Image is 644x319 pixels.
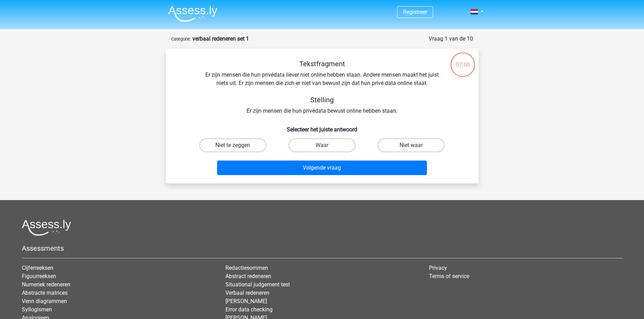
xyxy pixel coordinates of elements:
[225,298,267,304] a: [PERSON_NAME]
[225,265,268,271] a: Redactiesommen
[22,281,70,288] a: Numeriek redeneren
[177,121,467,133] h6: Selecteer het juiste antwoord
[22,265,53,271] a: Cijferreeksen
[217,161,427,175] button: Volgende vraag
[225,281,290,288] a: Situational judgement test
[177,60,467,115] div: Er zijn mensen die hun privédata liever niet online hebben staan. Andere mensen maakt het juist n...
[192,35,249,42] strong: verbaal redeneren set 1
[450,52,476,69] div: 07:00
[199,60,445,68] h5: Tekstfragment
[171,36,191,42] small: Categorie:
[22,290,68,296] a: Abstracte matrices
[199,96,445,104] h5: Stelling
[22,306,52,313] a: Syllogismen
[429,273,469,279] a: Terms of service
[22,298,67,304] a: Venn diagrammen
[225,306,273,313] a: Error data checking
[289,138,355,152] label: Waar
[199,138,266,152] label: Niet te zeggen
[168,6,217,22] img: Assessly
[225,290,269,296] a: Verbaal redeneren
[225,273,271,279] a: Abstract redeneren
[22,273,56,279] a: Figuurreeksen
[378,138,445,152] label: Niet waar
[22,244,622,252] h5: Assessments
[429,35,473,43] div: Vraag 1 van de 10
[403,9,427,15] a: Registreer
[429,265,447,271] a: Privacy
[22,219,71,236] img: Assessly logo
